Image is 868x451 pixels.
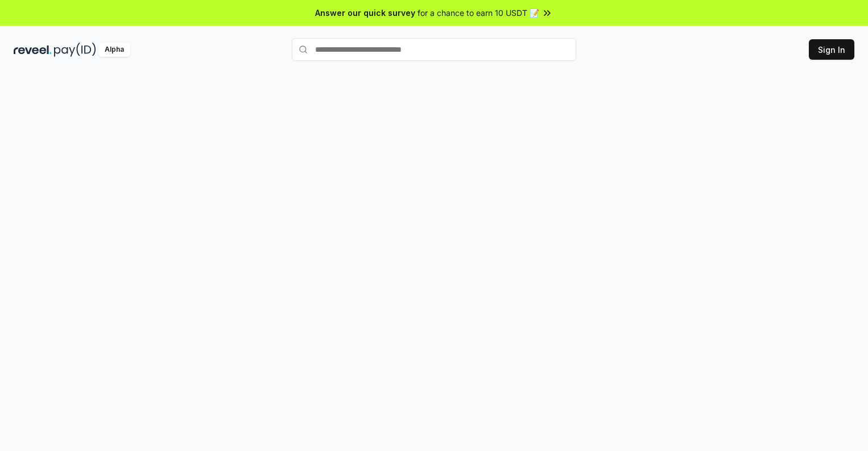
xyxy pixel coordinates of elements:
[315,7,415,19] span: Answer our quick survey
[809,39,854,60] button: Sign In
[14,43,52,57] img: reveel_dark
[54,43,96,57] img: pay_id
[418,7,539,19] span: for a chance to earn 10 USDT 📝
[98,43,130,57] div: Alpha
